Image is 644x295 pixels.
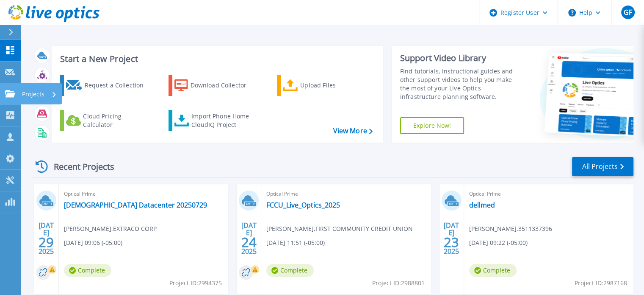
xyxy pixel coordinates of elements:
span: [DATE] 11:51 (-05:00) [266,238,325,247]
span: Optical Prime [266,189,426,199]
a: dellmed [469,201,495,209]
div: Recent Projects [33,156,126,177]
span: Project ID: 2987168 [575,278,627,288]
span: 23 [444,239,459,246]
div: Download Collector [191,77,258,94]
span: 24 [241,239,257,246]
span: 29 [39,239,54,246]
a: FCCU_Live_Optics_2025 [266,201,340,209]
div: Upload Files [300,77,368,94]
p: Projects [22,83,44,105]
span: Project ID: 2994375 [169,278,222,288]
div: [DATE] 2025 [443,223,459,254]
div: [DATE] 2025 [241,223,257,254]
span: Optical Prime [64,189,223,199]
span: [PERSON_NAME] , EXTRACO CORP [64,224,157,233]
h3: Start a New Project [60,54,372,64]
div: Support Video Library [400,53,522,64]
span: [PERSON_NAME] , FIRST COMMUNITY CREDIT UNION [266,224,413,233]
a: Request a Collection [60,75,155,96]
div: Import Phone Home CloudIQ Project [191,112,257,129]
a: Cloud Pricing Calculator [60,110,155,131]
div: [DATE] 2025 [38,223,54,254]
a: All Projects [572,157,633,176]
span: [DATE] 09:22 (-05:00) [469,238,528,247]
span: Complete [469,264,517,277]
div: Request a Collection [84,77,152,94]
span: [PERSON_NAME] , 3511337396 [469,224,552,233]
div: Find tutorials, instructional guides and other support videos to help you make the most of your L... [400,67,522,101]
span: Optical Prime [469,189,628,199]
span: Complete [64,264,111,277]
span: [DATE] 09:06 (-05:00) [64,238,122,247]
div: Cloud Pricing Calculator [83,112,151,129]
a: Upload Files [277,75,371,96]
a: [DEMOGRAPHIC_DATA] Datacenter 20250729 [64,201,207,209]
span: Complete [266,264,314,277]
span: Project ID: 2988801 [372,278,425,288]
span: GF [623,9,632,16]
a: View More [333,127,372,135]
a: Explore Now! [400,117,464,134]
a: Download Collector [169,75,263,96]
